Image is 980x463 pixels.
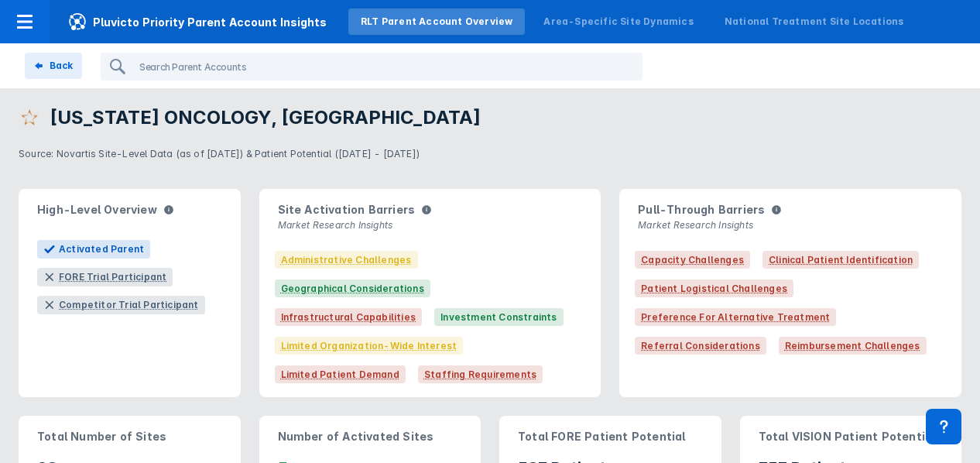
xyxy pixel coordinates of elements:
input: Search Parent Accounts [133,54,598,79]
span: High-Level Overview [37,201,163,218]
span: Pull-Through Barriers [638,201,771,218]
span: Infrastructural Capabilities [281,311,416,323]
div: Back [50,59,73,73]
div: RLT Parent Account Overview [361,15,512,29]
h3: [US_STATE] ONCOLOGY, [GEOGRAPHIC_DATA] [50,108,481,127]
img: texas-oncology [19,107,40,129]
span: Reimbursement Challenges [785,340,920,352]
p: Total FORE Patient Potential [518,428,703,445]
p: Market Research Insights [278,218,583,232]
span: Limited Patient Demand [281,369,399,380]
span: Preference for Alternative Treatment [641,311,830,323]
span: Clinical Patient Identification [769,254,913,266]
div: Competitor Trial Participant [59,299,199,310]
div: FORE Trial Participant [59,271,166,283]
p: Total VISION Patient Potential [759,428,944,445]
span: Administrative Challenges [281,254,412,266]
span: Patient Logistical Challenges [641,283,787,294]
span: Staffing Requirements [424,369,536,380]
p: Total Number of Sites [37,428,222,445]
a: National Treatment Site Locations [712,9,917,35]
span: Limited Organization-Wide Interest [281,340,457,352]
p: Source: Novartis Site-Level Data (as of [DATE]) & Patient Potential ([DATE] - [DATE]) [19,141,961,161]
a: RLT Parent Account Overview [348,9,525,35]
span: Referral Considerations [641,340,760,352]
a: Area-Specific Site Dynamics [531,9,705,35]
span: Geographical Considerations [281,283,424,294]
span: Site Activation Barriers [278,201,422,218]
div: Area-Specific Site Dynamics [543,15,693,29]
div: Contact Support [926,409,961,444]
span: Capacity Challenges [641,254,744,266]
p: Market Research Insights [638,218,943,232]
button: Back [25,53,82,79]
p: Number of Activated Sites [278,428,463,445]
span: Investment Constraints [440,311,557,323]
span: Pluvicto Priority Parent Account Insights [50,12,345,31]
div: National Treatment Site Locations [725,15,904,29]
span: Activated Parent [59,242,144,256]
